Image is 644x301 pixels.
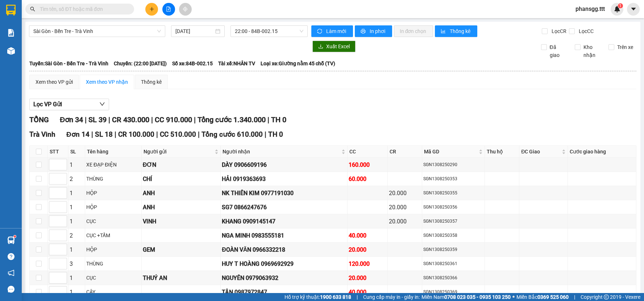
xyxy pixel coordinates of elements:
span: 1 [619,3,622,8]
strong: 1900 633 818 [320,294,351,300]
img: logo-vxr [6,5,16,16]
div: NGUYÊN 0979063932 [222,273,346,283]
span: | [91,130,93,139]
button: downloadXuất Excel [312,41,356,52]
div: 20.000 [349,273,386,283]
span: Tổng cước 610.000 [201,130,263,139]
span: aim [183,7,188,12]
span: search [30,7,35,12]
div: HỘP [86,189,140,197]
div: SGN1308250366 [423,275,483,281]
span: printer [361,29,367,34]
span: Làm mới [326,27,347,35]
div: NK THIÊN KIM 0977191030 [222,189,346,198]
td: SGN1308250356 [422,200,485,214]
span: ĐC Giao [521,148,560,156]
div: HUY T HOÀNG 0969692929 [222,259,346,268]
span: Người nhận [223,148,340,156]
div: 160.000 [349,160,386,169]
span: Kho nhận [581,43,603,59]
span: Đơn 34 [60,115,83,124]
img: icon-new-feature [614,6,620,12]
div: HỘP [86,246,140,253]
td: SGN1308250290 [422,158,485,172]
div: CHÍ [143,174,219,184]
div: 20.000 [389,189,421,198]
div: SGN1308250361 [423,260,483,267]
div: ANH [143,203,219,212]
span: Đã giao [547,43,569,59]
span: Cung cấp máy in - giấy in: [363,293,420,301]
button: printerIn phơi [355,25,392,37]
strong: 0708 023 035 - 0935 103 250 [444,294,511,300]
span: | [108,115,110,124]
span: | [265,130,266,139]
div: SGN1308250353 [423,176,483,182]
div: SGN1308250357 [423,218,483,225]
span: Lọc CC [576,27,595,35]
span: Loại xe: Giường nằm 45 chỗ (TV) [261,59,335,67]
div: 1 [70,245,84,254]
div: 60.000 [349,174,386,184]
span: Trên xe [614,43,636,51]
th: Thu hộ [485,146,520,158]
button: In đơn chọn [394,25,433,37]
span: | [194,115,196,124]
div: 1 [70,273,84,283]
span: phansgg.ttt [570,4,611,13]
div: NGA MINH 0983555181 [222,231,346,240]
div: THÙNG [86,260,140,268]
span: | [574,293,575,301]
div: TÂN 0987972847 [222,288,346,297]
div: CÂY [86,288,140,296]
span: Lọc VP Gửi [33,100,62,109]
div: 20.000 [389,217,421,226]
div: ANH [143,189,219,198]
div: CỤC +TẤM [86,231,140,239]
span: Tổng cước 1.340.000 [198,115,266,124]
div: 1 [70,189,84,198]
span: notification [8,269,14,276]
span: | [156,130,158,139]
div: 3 [70,259,84,268]
span: file-add [166,7,171,12]
span: TH 0 [268,130,283,139]
span: | [357,293,358,301]
div: Thống kê [141,78,162,86]
div: Xem theo VP nhận [86,78,128,86]
th: Cước giao hàng [568,146,636,158]
span: | [267,115,269,124]
div: 2 [70,231,84,240]
span: CR 100.000 [118,130,154,139]
span: down [99,101,105,107]
span: Trà Vinh [29,130,55,139]
div: ĐOÀN VĂN 0966332218 [222,245,346,254]
td: SGN1308250353 [422,172,485,186]
div: XE ĐẠP ĐIỆN [86,161,140,169]
button: caret-down [627,3,640,16]
div: KHANG 0909145147 [222,217,346,226]
span: caret-down [630,6,637,12]
strong: 0369 525 060 [537,294,569,300]
div: 1 [70,203,84,212]
span: SL 39 [88,115,107,124]
span: ⚪️ [512,296,515,298]
div: CỤC [86,274,140,282]
span: plus [149,7,154,12]
td: SGN1308250359 [422,243,485,257]
div: HẢI 0919363693 [222,174,346,184]
div: 1 [70,160,84,169]
th: STT [48,146,68,158]
th: SL [68,146,85,158]
span: Chuyến: (22:00 [DATE]) [114,59,167,67]
span: TỔNG [29,115,49,124]
span: question-circle [8,253,14,260]
td: SGN1308250358 [422,228,485,243]
div: 1 [70,288,84,297]
span: CR 430.000 [112,115,149,124]
input: 13/08/2025 [175,27,213,35]
button: file-add [162,3,175,16]
span: In phơi [370,27,386,35]
b: Tuyến: Sài Gòn - Bến Tre - Trà Vinh [29,61,108,66]
div: Xem theo VP gửi [36,78,73,86]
